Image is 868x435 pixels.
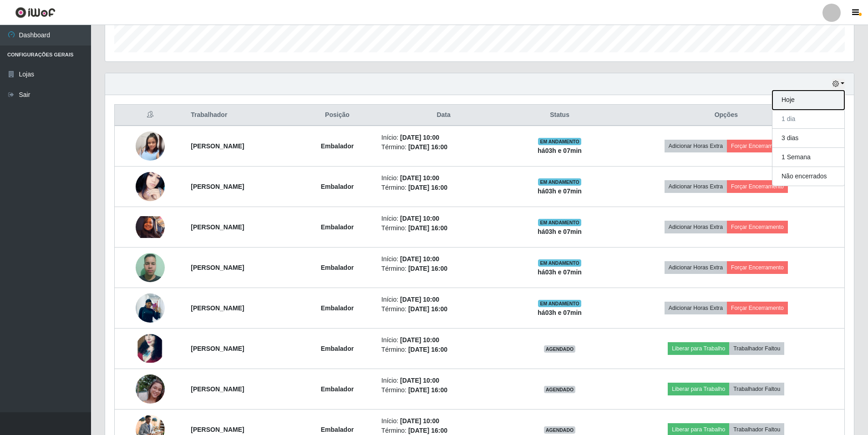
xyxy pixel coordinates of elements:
[321,264,354,271] strong: Embalador
[727,261,788,274] button: Forçar Encerramento
[381,173,506,183] li: Início:
[544,386,576,393] span: AGENDADO
[381,264,506,273] li: Término:
[538,268,582,276] strong: há 03 h e 07 min
[321,345,354,352] strong: Embalador
[772,110,844,129] button: 1 dia
[668,342,729,355] button: Liberar para Trabalho
[729,383,784,395] button: Trabalhador Faltou
[136,334,165,363] img: 1742603024717.jpeg
[400,215,439,222] time: [DATE] 10:00
[191,426,244,433] strong: [PERSON_NAME]
[136,363,165,415] img: 1756921988919.jpeg
[136,168,165,205] img: 1756203927835.jpeg
[408,224,447,232] time: [DATE] 16:00
[538,300,581,307] span: EM ANDAMENTO
[381,385,506,395] li: Término:
[376,105,512,126] th: Data
[544,345,576,353] span: AGENDADO
[191,385,244,393] strong: [PERSON_NAME]
[321,426,354,433] strong: Embalador
[400,377,439,384] time: [DATE] 10:00
[538,259,581,267] span: EM ANDAMENTO
[191,345,244,352] strong: [PERSON_NAME]
[538,147,582,154] strong: há 03 h e 07 min
[608,105,845,126] th: Opções
[136,248,165,287] img: 1756909897988.jpeg
[15,7,56,18] img: CoreUI Logo
[191,142,244,150] strong: [PERSON_NAME]
[408,427,447,434] time: [DATE] 16:00
[381,223,506,233] li: Término:
[729,342,784,355] button: Trabalhador Faltou
[668,383,729,395] button: Liberar para Trabalho
[321,223,354,231] strong: Embalador
[727,140,788,152] button: Forçar Encerramento
[400,417,439,425] time: [DATE] 10:00
[727,221,788,233] button: Forçar Encerramento
[727,302,788,314] button: Forçar Encerramento
[538,178,581,186] span: EM ANDAMENTO
[772,91,844,110] button: Hoje
[408,184,447,191] time: [DATE] 16:00
[136,122,165,170] img: 1754349075711.jpeg
[400,296,439,303] time: [DATE] 10:00
[772,148,844,167] button: 1 Semana
[512,105,608,126] th: Status
[381,416,506,426] li: Início:
[665,302,727,314] button: Adicionar Horas Extra
[400,255,439,263] time: [DATE] 10:00
[191,304,244,312] strong: [PERSON_NAME]
[538,309,582,316] strong: há 03 h e 07 min
[772,167,844,186] button: Não encerrados
[727,180,788,193] button: Forçar Encerramento
[772,129,844,148] button: 3 dias
[665,261,727,274] button: Adicionar Horas Extra
[191,264,244,271] strong: [PERSON_NAME]
[408,346,447,353] time: [DATE] 16:00
[321,142,354,150] strong: Embalador
[665,180,727,193] button: Adicionar Horas Extra
[136,216,165,238] img: 1756663906828.jpeg
[381,335,506,345] li: Início:
[381,183,506,192] li: Término:
[665,140,727,152] button: Adicionar Horas Extra
[665,221,727,233] button: Adicionar Horas Extra
[381,304,506,314] li: Término:
[544,426,576,434] span: AGENDADO
[185,105,299,126] th: Trabalhador
[408,143,447,151] time: [DATE] 16:00
[381,345,506,354] li: Término:
[400,336,439,344] time: [DATE] 10:00
[191,223,244,231] strong: [PERSON_NAME]
[136,288,165,327] img: 1757876527911.jpeg
[408,265,447,272] time: [DATE] 16:00
[408,386,447,394] time: [DATE] 16:00
[321,304,354,312] strong: Embalador
[381,214,506,223] li: Início:
[400,134,439,141] time: [DATE] 10:00
[321,385,354,393] strong: Embalador
[538,138,581,145] span: EM ANDAMENTO
[538,219,581,226] span: EM ANDAMENTO
[381,142,506,152] li: Término:
[381,295,506,304] li: Início:
[321,183,354,190] strong: Embalador
[381,133,506,142] li: Início:
[299,105,376,126] th: Posição
[191,183,244,190] strong: [PERSON_NAME]
[538,187,582,195] strong: há 03 h e 07 min
[381,254,506,264] li: Início:
[538,228,582,235] strong: há 03 h e 07 min
[408,305,447,313] time: [DATE] 16:00
[381,376,506,385] li: Início:
[400,174,439,182] time: [DATE] 10:00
